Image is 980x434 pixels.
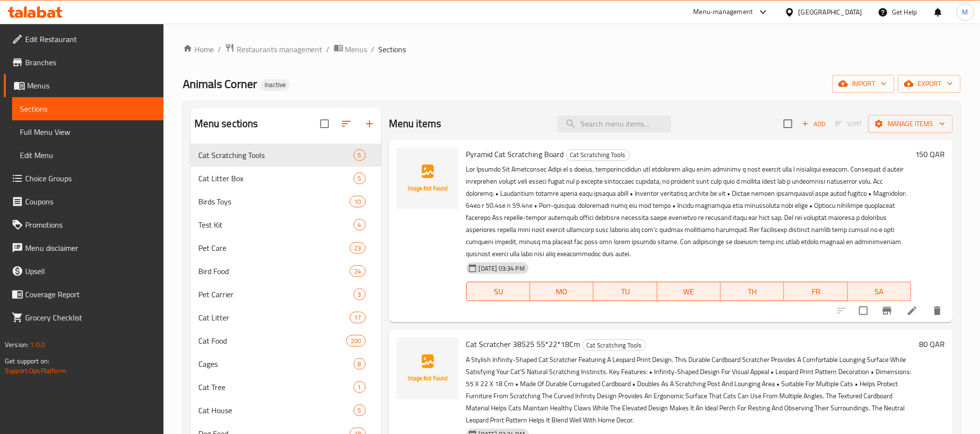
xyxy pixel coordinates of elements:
h6: 80 QAR [920,337,945,351]
span: 5 [354,174,365,183]
button: delete [926,299,949,322]
a: Support.OpsPlatform [5,364,66,377]
button: Manage items [868,115,953,133]
div: Bird Food [198,265,350,277]
span: 5 [354,151,365,160]
span: Get support on: [5,355,49,367]
a: Menus [334,43,368,56]
div: items [354,358,366,370]
span: Menus [27,80,156,91]
span: Version: [5,338,29,351]
span: Birds Toys [198,196,350,207]
span: Edit Menu [20,149,156,161]
a: Choice Groups [4,167,163,190]
div: Birds Toys10 [191,190,381,213]
span: Add item [798,116,829,131]
a: Edit Restaurant [4,28,163,51]
span: Sort sections [335,112,358,135]
a: Upsell [4,260,163,283]
span: Pet Carrier [198,289,354,300]
a: Edit Menu [12,144,163,167]
span: Full Menu View [20,126,156,138]
li: / [371,43,375,55]
span: Animals Corner [183,73,257,95]
span: Cat House [198,405,354,416]
span: 3 [354,290,365,299]
h2: Menu items [389,116,442,131]
li: / [327,43,330,55]
span: import [840,78,887,90]
span: Pet Care [198,242,350,254]
div: Cat Scratching Tools [566,149,630,161]
button: TU [594,282,657,301]
span: Select section [778,114,798,134]
span: Upsell [25,265,156,277]
span: [DATE] 03:34 PM [475,264,529,273]
div: Cat Scratching Tools [582,339,646,351]
a: Edit menu item [906,305,918,317]
div: Cages8 [191,352,381,376]
span: SA [852,285,907,299]
span: 10 [350,197,365,206]
span: Cat Litter [198,312,350,323]
div: items [354,405,366,416]
span: Branches [25,57,156,68]
span: Sections [20,103,156,115]
span: Edit Restaurant [25,33,156,45]
div: items [346,335,365,347]
div: Cat Food200 [191,329,381,352]
span: export [906,78,953,90]
span: Cat Scratching Tools [583,340,646,351]
a: Coverage Report [4,283,163,306]
span: Cat Litter Box [198,173,354,184]
a: Branches [4,51,163,74]
div: Inactive [261,79,290,91]
button: Branch-specific-item [876,299,899,322]
span: Test Kit [198,219,354,231]
span: Cages [198,358,354,370]
span: 5 [354,406,365,415]
li: / [218,43,221,55]
div: Test Kit4 [191,213,381,236]
img: Cat Scratcher 38525 55*22*18Cm [397,337,459,399]
span: Select to update [853,301,874,321]
button: MO [530,282,594,301]
h2: Menu sections [194,116,258,131]
span: Cat Food [198,335,347,347]
span: Sections [379,43,406,55]
a: Coupons [4,190,163,213]
div: items [354,173,366,184]
span: 200 [347,336,365,346]
span: WE [661,285,717,299]
span: TU [597,285,653,299]
span: MO [534,285,590,299]
div: Cat House5 [191,399,381,422]
div: items [350,196,365,207]
div: Menu-management [694,6,753,18]
div: Bird Food24 [191,260,381,283]
span: FR [788,285,844,299]
span: SU [471,285,526,299]
span: Choice Groups [25,173,156,184]
div: Pet Care23 [191,236,381,260]
span: Inactive [261,81,290,89]
span: Pyramid Cat Scratching Board [466,147,564,161]
span: Promotions [25,219,156,231]
span: 1.0.0 [30,338,45,351]
span: 17 [350,313,365,322]
div: Pet Carrier3 [191,283,381,306]
div: Cat Tree1 [191,376,381,399]
div: items [354,381,366,393]
button: FR [784,282,847,301]
input: search [557,116,671,132]
button: SA [848,282,911,301]
div: Cat Litter Box5 [191,167,381,190]
div: Cat Litter17 [191,306,381,329]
